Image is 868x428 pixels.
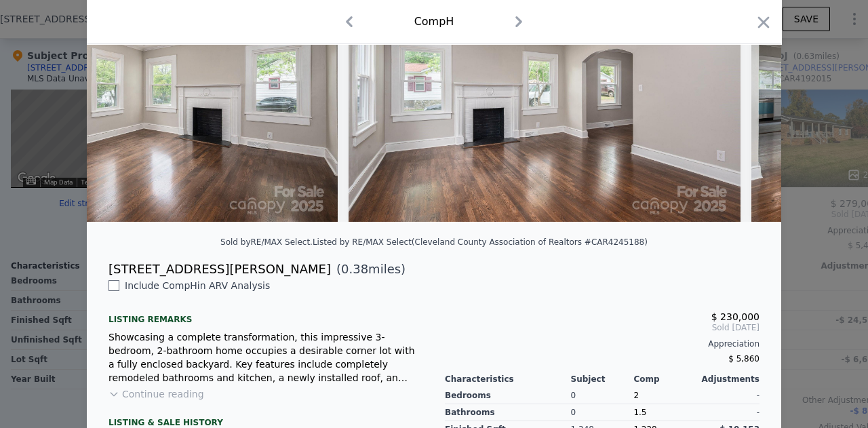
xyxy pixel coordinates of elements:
[108,303,423,325] div: Listing remarks
[341,262,368,276] span: 0.38
[445,404,571,421] div: Bathrooms
[313,237,648,247] div: Listed by RE/MAX Select (Cleveland County Association of Realtors #CAR4245188)
[571,404,634,421] div: 0
[445,387,571,404] div: Bedrooms
[633,374,696,385] div: Comp
[696,387,759,404] div: -
[108,260,331,279] div: [STREET_ADDRESS][PERSON_NAME]
[220,237,313,247] div: Sold by RE/MAX Select .
[108,387,204,401] button: Continue reading
[108,330,423,385] div: Showcasing a complete transformation, this impressive 3-bedroom, 2-bathroom home occupies a desir...
[728,354,759,364] span: $ 5,860
[445,338,759,349] div: Appreciation
[331,260,406,279] span: ( miles)
[696,404,759,421] div: -
[633,391,639,400] span: 2
[571,374,634,385] div: Subject
[119,280,275,291] span: Include Comp H in ARV Analysis
[696,374,759,385] div: Adjustments
[633,404,696,421] div: 1.5
[445,374,571,385] div: Characteristics
[414,14,454,30] div: Comp H
[711,311,759,322] span: $ 230,000
[445,322,759,333] span: Sold [DATE]
[571,387,634,404] div: 0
